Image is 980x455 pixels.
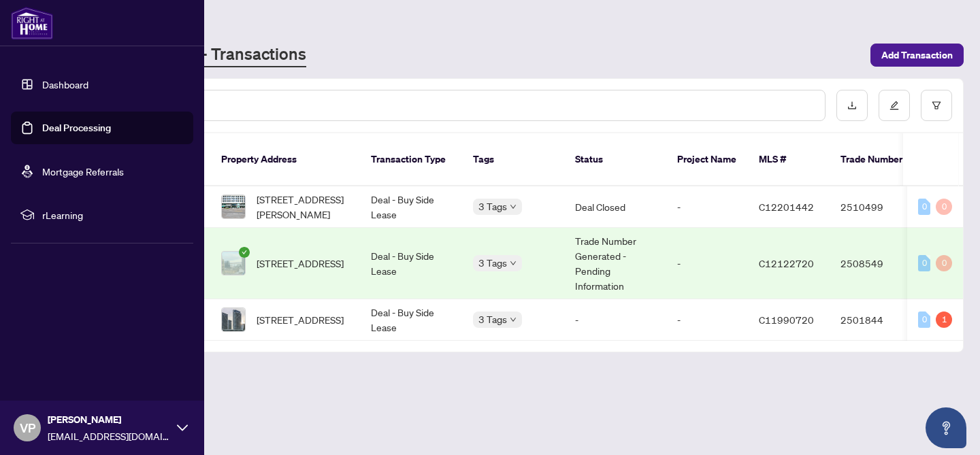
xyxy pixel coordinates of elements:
td: - [666,299,748,341]
span: download [847,101,857,110]
button: Open asap [926,407,966,448]
span: down [510,260,517,267]
span: [PERSON_NAME] [48,412,170,427]
span: down [510,203,517,210]
div: 0 [918,199,930,215]
img: thumbnail-img [222,195,245,218]
span: 3 Tags [478,255,507,271]
span: 3 Tags [478,199,507,214]
td: Deal - Buy Side Lease [360,299,462,341]
span: [EMAIL_ADDRESS][DOMAIN_NAME] [48,428,170,443]
a: Mortgage Referrals [42,165,124,178]
span: C12201442 [759,201,814,213]
button: download [836,90,868,121]
button: Add Transaction [870,44,964,67]
span: 3 Tags [478,311,507,327]
td: Deal - Buy Side Lease [360,186,462,228]
div: 1 [936,311,952,328]
span: down [510,316,517,323]
th: Status [564,133,666,186]
img: thumbnail-img [222,308,245,331]
span: C11990720 [759,314,814,326]
button: filter [921,90,952,121]
th: Property Address [210,133,360,186]
th: Transaction Type [360,133,462,186]
td: Deal - Buy Side Lease [360,228,462,299]
span: filter [932,101,941,110]
span: VP [20,418,35,437]
div: 0 [918,255,930,271]
div: 0 [936,255,952,271]
span: C12122720 [759,257,814,269]
button: edit [879,90,910,121]
span: [STREET_ADDRESS] [257,256,344,271]
div: 0 [936,199,952,215]
td: - [666,186,748,228]
span: rLearning [42,207,184,222]
td: - [666,228,748,299]
span: [STREET_ADDRESS] [257,312,344,327]
th: MLS # [748,133,830,186]
td: 2501844 [830,299,925,341]
th: Trade Number [830,133,925,186]
span: check-circle [239,247,250,258]
td: - [564,299,666,341]
img: logo [11,7,53,39]
td: 2510499 [830,186,925,228]
a: Deal Processing [42,122,111,134]
th: Tags [462,133,564,186]
div: 0 [918,311,930,328]
span: edit [889,101,899,110]
a: Dashboard [42,78,88,90]
img: thumbnail-img [222,252,245,275]
td: Deal Closed [564,186,666,228]
span: Add Transaction [881,44,953,66]
td: 2508549 [830,228,925,299]
span: [STREET_ADDRESS][PERSON_NAME] [257,192,349,222]
td: Trade Number Generated - Pending Information [564,228,666,299]
th: Project Name [666,133,748,186]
